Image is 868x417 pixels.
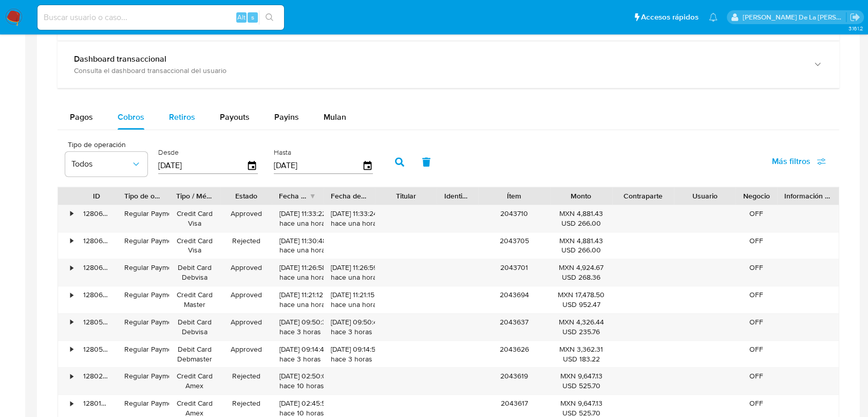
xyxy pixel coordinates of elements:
span: Accesos rápidos [641,12,699,23]
input: Buscar usuario o caso... [37,11,284,24]
button: search-icon [259,10,280,25]
span: 3.161.2 [848,24,863,32]
a: Notificaciones [709,13,718,22]
span: Alt [237,12,246,22]
p: javier.gutierrez@mercadolibre.com.mx [743,12,846,22]
span: s [251,12,254,22]
a: Salir [850,12,860,23]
